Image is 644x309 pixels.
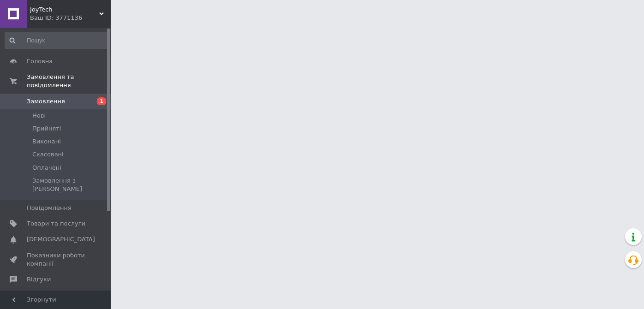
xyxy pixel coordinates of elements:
[27,251,85,268] span: Показники роботи компанії
[27,73,111,89] span: Замовлення та повідомлення
[27,57,53,65] span: Головна
[27,275,51,284] span: Відгуки
[97,97,106,105] span: 1
[32,150,64,159] span: Скасовані
[30,14,111,22] div: Ваш ID: 3771136
[32,177,108,193] span: Замовлення з [PERSON_NAME]
[32,125,61,133] span: Прийняті
[32,112,46,120] span: Нові
[27,97,65,106] span: Замовлення
[27,204,72,212] span: Повідомлення
[27,220,85,228] span: Товари та послуги
[5,32,109,49] input: Пошук
[27,235,95,244] span: [DEMOGRAPHIC_DATA]
[32,164,61,172] span: Оплачені
[30,6,99,14] span: JoyTech
[32,137,61,146] span: Виконані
